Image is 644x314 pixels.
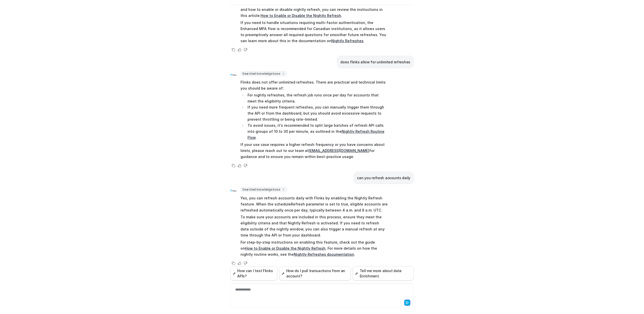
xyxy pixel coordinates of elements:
p: Yes, you can refresh accounts daily with Flinks by enabling the Nightly Refresh feature. When the... [240,195,388,213]
li: If you need more frequent refreshes, you can manually trigger them through the API or from the da... [246,104,388,122]
button: Tell me more about data Enrichment. [353,266,414,280]
span: Searched knowledge base [240,187,287,192]
p: can you refresh accounts daily [357,175,410,181]
img: Widget [230,72,236,78]
p: Flinks does not offer unlimited refreshes. There are practical and technical limits you should be... [240,79,388,91]
a: Nightly Refreshes [331,39,364,43]
li: To avoid issues, it's recommended to split large batches of refresh API calls into groups of 10 t... [246,122,388,141]
img: Widget [230,188,236,194]
li: For nightly refreshes, the refresh job runs once per day for accounts that meet the eligibility c... [246,92,388,104]
a: [EMAIL_ADDRESS][DOMAIN_NAME] [309,148,369,153]
button: How can I test Flinks APIs? [230,266,277,280]
a: How to Enable or Disable the Nightly Refresh [261,13,341,18]
a: Nightly Refreshes documentation [294,252,354,256]
p: For step-by-step instructions on enabling this feature, check out the guide on . For more details... [240,239,388,257]
span: Searched knowledge base [240,71,287,76]
a: How to Enable or Disable the Nightly Refresh [245,246,326,250]
p: If your use case requires a higher refresh frequency or you have concerns about limits, please re... [240,142,388,160]
p: does flinks allow for unlimited refreshes [340,59,410,65]
p: If you need to handle situations requiring multi-factor authentication, the Enhanced MFA flow is ... [240,20,388,44]
p: To make sure your accounts are included in this process, ensure they meet the eligibility criteri... [240,214,388,238]
button: How do I pull transactions from an account? [279,266,351,280]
